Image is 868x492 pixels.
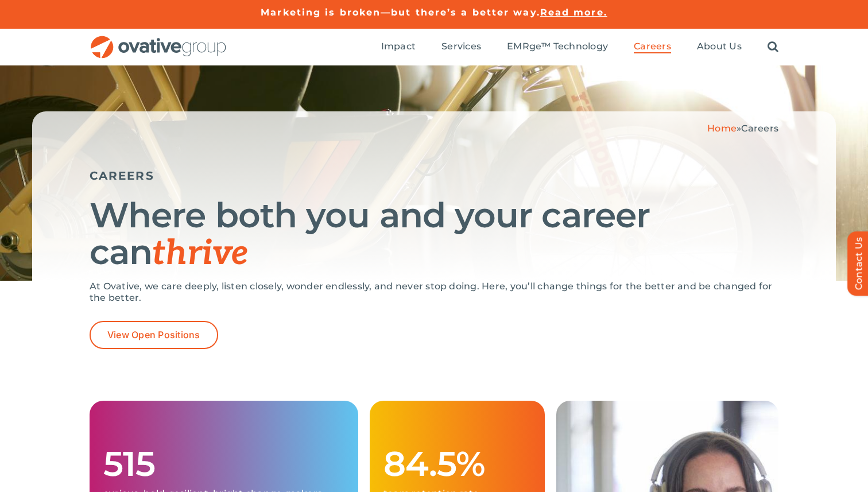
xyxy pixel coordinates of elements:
span: thrive [152,233,248,274]
a: About Us [697,41,742,53]
p: At Ovative, we care deeply, listen closely, wonder endlessly, and never stop doing. Here, you’ll ... [90,281,778,304]
a: View Open Positions [90,321,218,349]
span: About Us [697,41,742,52]
span: Careers [634,41,671,52]
span: » [707,123,778,134]
nav: Menu [381,29,778,65]
a: Services [441,41,481,53]
span: EMRge™ Technology [507,41,608,52]
a: Careers [634,41,671,53]
h1: 84.5% [383,445,531,482]
a: EMRge™ Technology [507,41,608,53]
span: Impact [381,41,416,52]
a: Marketing is broken—but there’s a better way. [261,7,540,18]
a: OG_Full_horizontal_RGB [90,34,227,45]
span: Careers [741,123,778,134]
h1: Where both you and your career can [90,197,778,272]
span: View Open Positions [107,330,200,340]
span: Services [441,41,481,52]
a: Impact [381,41,416,53]
a: Read more. [540,7,607,18]
h5: CAREERS [90,169,778,183]
a: Search [768,41,778,53]
a: Home [707,123,737,134]
h1: 515 [103,445,344,482]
